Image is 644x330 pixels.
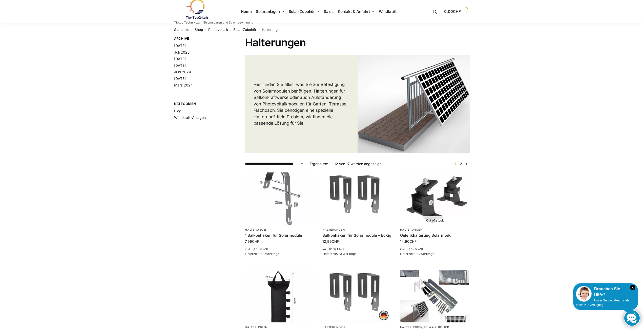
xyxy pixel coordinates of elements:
a: [DATE] [174,43,186,48]
span: Kategorien [174,101,224,106]
a: Gelenkhalterung Solarmodul [400,233,470,238]
div: Brauchen Sie Hilfe? [576,286,635,298]
span: 2-3 Werktage [414,252,434,256]
a: [DATE] [174,76,186,81]
img: Balkonhaken eckig [322,270,392,322]
span: Solaranlagen [256,9,280,14]
span: Lieferzeit: [400,252,434,256]
a: [DATE] [174,57,186,61]
a: → [464,161,468,166]
a: Solaranlagen [254,0,286,23]
a: Shop [195,28,203,32]
a: Solar-Zubehör [423,325,449,329]
img: Balkonhaken für runde Handläufe [245,172,315,225]
a: März 2024 [174,83,193,87]
a: Solar-Zubehör [233,28,256,32]
a: Windkraft-Anlagen [174,115,206,120]
span: Lieferzeit: [322,252,357,256]
span: 2-3 Werktage [259,252,279,256]
p: Tiptop Technik zum Stromsparen und Stromgewinnung [174,21,253,24]
bdi: 14,90 [400,239,417,244]
a: Balkonhaken für Solarmodule – Eckig [322,233,392,238]
a: Halterungen [400,325,423,329]
a: Juni 2024 [174,70,191,74]
a: Out of stockGelenkhalterung Solarmodul [400,172,470,225]
span: / [228,28,233,32]
span: Solar-Zubehör [289,9,315,14]
img: Halterung für 1 Photovoltaik Module verstellbar [400,270,470,322]
span: CHF [453,9,461,14]
span: Unser Support-Team steht Ihnen zur Verfügung [576,299,630,307]
span: Seite 1 [453,162,458,166]
p: , [400,325,470,329]
p: Hier finden Sie alles, was Sie zur Befestigung von Solarmodulen benötigen. Halterungen für Balkon... [254,81,349,127]
span: Lieferzeit: [245,252,279,256]
a: Halterungen [245,325,267,329]
img: Balkonhaken für Solarmodule - Eckig [322,172,392,225]
bdi: 7,99 [245,239,259,244]
a: Photovoltaik [208,28,228,32]
select: Shop-Reihenfolge [245,161,304,166]
a: Solar-Zubehör [286,0,321,23]
span: Windkraft [379,9,397,14]
img: Customer service [576,286,592,302]
p: inkl. 8,1 % MwSt. [245,247,315,252]
a: Juli 2025 [174,50,190,54]
a: 0,00CHF 0 [444,4,470,19]
button: Close filters [224,36,227,42]
a: Halterungen [322,228,345,231]
h1: Halterungen [245,36,470,49]
a: Halterungen [400,228,423,231]
a: Sales [321,0,336,23]
span: Sales [324,9,334,14]
bdi: 12,99 [322,239,339,244]
span: 0 [463,8,470,15]
nav: Produkt-Seitennummerierung [452,161,470,166]
span: CHF [409,239,417,244]
span: 0,00 [444,9,461,14]
span: Archive [174,36,224,41]
p: inkl. 8,1 % MwSt. [400,247,470,252]
a: Startseite [174,28,189,32]
img: Halterungen [358,55,470,153]
span: Kontakt & Anfahrt [338,9,370,14]
span: CHF [332,239,339,244]
span: / [189,28,195,32]
a: [DATE] [174,63,186,68]
p: Ergebnisse 1 – 12 von 17 werden angezeigt [310,161,381,166]
span: / [203,28,208,32]
span: 2-3 Werktage [337,252,357,256]
a: Halterungen [322,325,345,329]
a: Halterungen [245,228,267,231]
nav: Breadcrumb [174,23,470,36]
a: Seite 2 [459,162,463,166]
a: Windkraft [377,0,403,23]
img: Sandsäcke zu Beschwerung Camping, Schirme, Pavilions-Solarmodule [245,270,315,322]
span: / [256,28,262,32]
img: Gelenkhalterung Solarmodul [400,172,470,225]
p: inkl. 8,1 % MwSt. [322,247,392,252]
i: Schließen [630,285,635,290]
a: Kontakt & Anfahrt [336,0,377,23]
span: CHF [252,239,259,244]
a: 1 Balkonhaken für Solarmodule [245,233,315,238]
a: Blog [174,109,181,113]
